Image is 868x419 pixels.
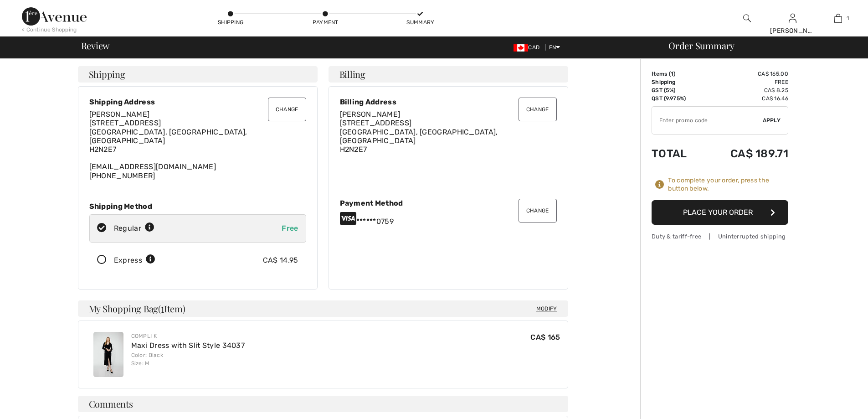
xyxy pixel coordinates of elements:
[816,13,860,24] a: 1
[652,94,704,103] td: QST (9.975%)
[161,302,164,314] span: 1
[114,255,155,266] div: Express
[312,18,339,26] div: Payment
[704,78,788,86] td: Free
[668,176,788,193] div: To complete your order, press the button below.
[78,300,568,317] h4: My Shopping Bag
[652,200,788,225] button: Place Your Order
[704,70,788,78] td: CA$ 165.00
[78,396,568,412] h4: Comments
[789,14,796,22] a: Sign In
[263,255,298,266] div: CA$ 14.95
[549,44,560,51] span: EN
[131,341,245,350] a: Maxi Dress with Slit Style 34037
[340,110,401,119] span: [PERSON_NAME]
[93,332,123,377] img: Maxi Dress with Slit Style 34037
[514,44,543,51] span: CAD
[131,351,245,367] div: Color: Black Size: M
[340,119,498,154] span: [STREET_ADDRESS] [GEOGRAPHIC_DATA], [GEOGRAPHIC_DATA], [GEOGRAPHIC_DATA] H2N2E7
[340,199,557,207] div: Payment Method
[536,304,557,313] span: Modify
[89,202,306,211] div: Shipping Method
[340,98,557,106] div: Billing Address
[131,332,245,340] div: Compli K
[22,26,77,34] div: < Continue Shopping
[704,94,788,103] td: CA$ 16.46
[834,13,842,24] img: My Bag
[704,86,788,94] td: CA$ 8.25
[89,119,247,154] span: [STREET_ADDRESS] [GEOGRAPHIC_DATA], [GEOGRAPHIC_DATA], [GEOGRAPHIC_DATA] H2N2E7
[770,26,815,36] div: [PERSON_NAME]
[89,110,306,180] div: [EMAIL_ADDRESS][DOMAIN_NAME] [PHONE_NUMBER]
[406,18,434,26] div: Summary
[217,18,244,26] div: Shipping
[22,7,87,26] img: 1ère Avenue
[743,13,751,24] img: search the website
[763,116,781,124] span: Apply
[652,138,704,169] td: Total
[847,14,849,22] span: 1
[519,199,557,222] button: Change
[514,44,528,52] img: Canadian Dollar
[339,70,365,79] span: Billing
[789,13,796,24] img: My Info
[652,232,788,241] div: Duty & tariff-free | Uninterrupted shipping
[268,98,306,121] button: Change
[652,70,704,78] td: Items ( )
[89,98,306,106] div: Shipping Address
[282,224,298,233] span: Free
[89,70,125,79] span: Shipping
[652,86,704,94] td: GST (5%)
[657,41,863,50] div: Order Summary
[530,333,560,341] span: CA$ 165
[652,107,763,134] input: Promo code
[671,71,673,77] span: 1
[158,302,185,315] span: ( Item)
[89,110,150,119] span: [PERSON_NAME]
[519,98,557,121] button: Change
[114,223,154,234] div: Regular
[81,41,110,50] span: Review
[704,138,788,169] td: CA$ 189.71
[652,78,704,86] td: Shipping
